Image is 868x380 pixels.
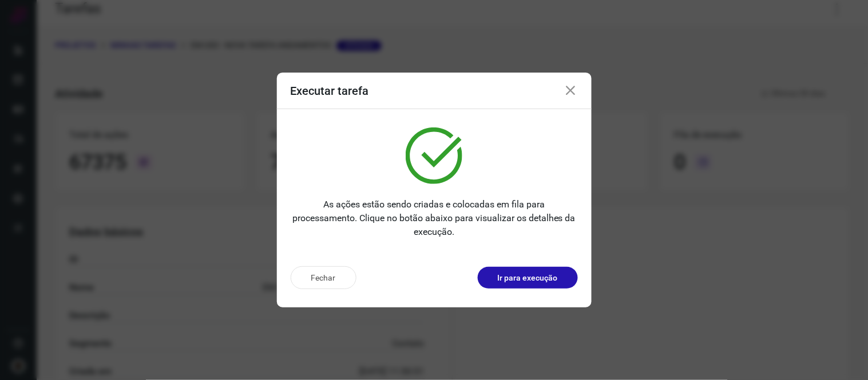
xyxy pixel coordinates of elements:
h3: Executar tarefa [291,84,369,98]
img: verified.svg [406,127,462,184]
button: Ir para execução [478,267,578,289]
p: Ir para execução [498,272,558,284]
button: Fechar [291,266,356,289]
p: As ações estão sendo criadas e colocadas em fila para processamento. Clique no botão abaixo para ... [291,198,578,239]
